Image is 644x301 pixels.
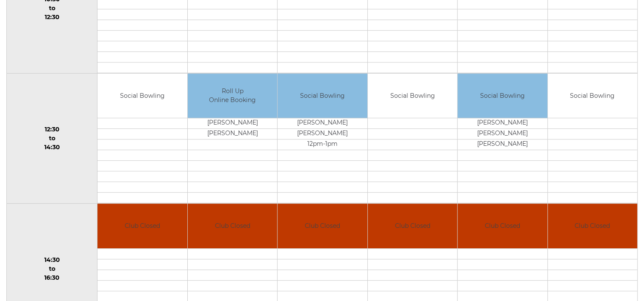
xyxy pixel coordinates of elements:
[458,139,547,150] td: [PERSON_NAME]
[188,118,277,129] td: [PERSON_NAME]
[188,129,277,139] td: [PERSON_NAME]
[7,73,97,204] td: 12:30 to 14:30
[188,74,277,118] td: Roll Up Online Booking
[97,204,187,248] td: Club Closed
[458,129,547,139] td: [PERSON_NAME]
[458,74,547,118] td: Social Bowling
[548,204,638,248] td: Club Closed
[278,204,367,248] td: Club Closed
[368,74,457,118] td: Social Bowling
[548,74,638,118] td: Social Bowling
[278,139,367,150] td: 12pm-1pm
[278,118,367,129] td: [PERSON_NAME]
[278,129,367,139] td: [PERSON_NAME]
[458,204,547,248] td: Club Closed
[97,74,187,118] td: Social Bowling
[368,204,457,248] td: Club Closed
[458,118,547,129] td: [PERSON_NAME]
[278,74,367,118] td: Social Bowling
[188,204,277,248] td: Club Closed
